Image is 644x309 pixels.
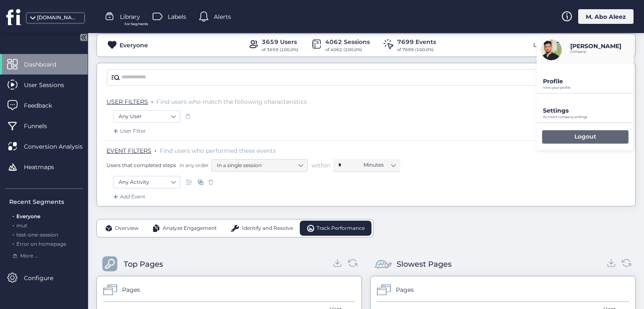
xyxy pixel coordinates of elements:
p: [PERSON_NAME] [570,42,621,50]
span: EVENT FILTERS [106,147,151,154]
span: Everyone [16,213,40,219]
div: of 4062 (100.0%) [325,46,370,53]
span: Configure [24,273,66,283]
span: . [13,239,14,247]
span: Analyze Engagement [163,224,217,232]
div: 4062 Sessions [325,37,370,46]
span: More ... [20,252,38,260]
span: Conversion Analysis [24,142,95,151]
div: User Filter [112,127,146,135]
div: Top Pages [124,258,163,270]
div: Last 30 days [531,39,569,52]
nz-select-item: Any User [119,110,175,123]
div: 7699 Events [397,37,436,46]
img: avatar [541,39,562,60]
span: . [151,96,153,105]
span: Labels [168,12,186,21]
span: Identify and Resolve [242,224,293,232]
span: in any order [178,162,209,169]
div: Everyone [119,41,148,50]
span: within [312,161,330,170]
div: [DOMAIN_NAME] [37,14,79,22]
div: of 3659 (100.0%) [262,46,298,53]
p: Company [570,50,621,54]
div: Pages [122,285,140,294]
span: . [13,221,14,229]
span: . [13,211,14,219]
nz-select-item: Minutes [364,159,395,171]
div: Slowest Pages [397,258,452,270]
span: Library [120,12,140,21]
span: Users that completed steps [106,162,176,169]
p: Profile [543,77,634,85]
span: For Segments [125,21,148,27]
div: of 7699 (100.0%) [397,46,436,53]
span: Alerts [214,12,231,21]
span: Heatmaps [24,162,67,172]
span: Find users who match the following characteristics [156,98,307,106]
span: Dashboard [24,60,69,69]
span: Overview [115,224,139,232]
div: Add Event [112,193,145,201]
div: 3659 Users [262,37,298,46]
p: Settings [543,107,634,114]
span: Track Performance [317,224,365,232]
span: mut [16,222,27,229]
div: M. Abo Aleez [578,9,634,24]
div: Recent Segments [9,197,83,206]
span: Error on homepage [16,241,66,247]
p: View your profile [543,86,634,90]
p: Logout [574,133,596,140]
span: . [13,230,14,238]
div: Pages [396,285,414,294]
p: Account company settings [543,115,634,119]
span: . [155,145,156,154]
span: User Sessions [24,80,77,90]
span: USER FILTERS [106,98,148,106]
nz-select-item: In a single session [217,159,302,172]
span: Funnels [24,121,60,131]
span: Feedback [24,101,65,110]
span: Find users who performed these events [160,147,276,154]
nz-select-item: Any Activity [119,176,175,188]
span: test-one-session [16,232,58,238]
